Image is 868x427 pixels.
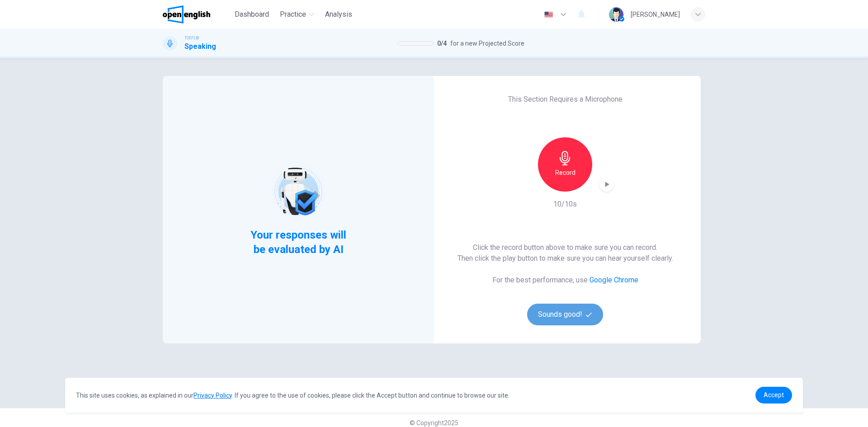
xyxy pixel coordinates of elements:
[631,9,680,20] div: [PERSON_NAME]
[276,6,318,23] button: Practice
[65,378,803,413] div: cookieconsent
[458,242,673,264] h6: Click the record button above to make sure you can record. Then click the play button to make sur...
[755,387,792,404] a: dismiss cookie message
[538,137,592,192] button: Record
[325,9,352,20] span: Analysis
[590,276,638,284] a: Google Chrome
[527,304,603,325] button: Sounds good!
[184,41,216,52] h1: Speaking
[163,5,210,23] img: OpenEnglish logo
[555,167,576,178] h6: Record
[235,9,269,20] span: Dashboard
[450,38,524,49] span: for a new Projected Score
[492,275,638,286] h6: For the best performance, use
[184,35,199,41] span: TOEFL®
[609,7,623,22] img: Profile picture
[410,419,458,427] span: © Copyright 2025
[244,228,354,257] span: Your responses will be evaluated by AI
[764,391,784,399] span: Accept
[437,38,447,49] span: 0 / 4
[231,6,273,23] button: Dashboard
[543,11,554,18] img: en
[280,9,306,20] span: Practice
[163,5,231,23] a: OpenEnglish logo
[553,199,577,210] h6: 10/10s
[321,6,356,23] button: Analysis
[269,163,327,220] img: robot icon
[76,392,509,399] span: This site uses cookies, as explained in our . If you agree to the use of cookies, please click th...
[508,94,623,105] h6: This Section Requires a Microphone
[193,392,232,399] a: Privacy Policy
